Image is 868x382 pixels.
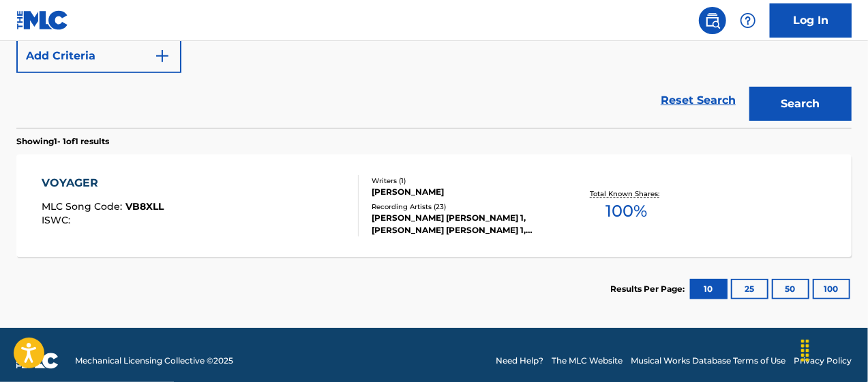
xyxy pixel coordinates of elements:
button: Add Criteria [16,39,181,73]
span: MLC Song Code : [42,200,125,213]
a: Musical Works Database Terms of Use [631,355,785,367]
img: 9d2ae6d4665cec9f34b9.svg [154,48,170,64]
div: Recording Artists ( 23 ) [372,202,557,212]
div: VOYAGER [42,175,164,191]
div: [PERSON_NAME] [PERSON_NAME] 1, [PERSON_NAME] [PERSON_NAME] 1, [PERSON_NAME] [PERSON_NAME] 1, [PER... [372,212,557,236]
button: 25 [731,279,768,299]
iframe: Chat Widget [800,316,868,382]
div: Help [734,7,762,34]
a: Log In [770,3,852,38]
span: VB8XLL [125,200,164,213]
img: search [704,12,721,29]
span: 100 % [606,199,648,223]
button: Search [749,87,852,121]
p: Total Known Shares: [590,189,663,199]
button: 100 [813,279,850,299]
button: 50 [772,279,809,299]
p: Showing 1 - 1 of 1 results [16,135,109,148]
div: Writers ( 1 ) [372,176,557,186]
a: VOYAGERMLC Song Code:VB8XLLISWC:Writers (1)[PERSON_NAME]Recording Artists (23)[PERSON_NAME] [PERS... [16,154,852,257]
img: help [740,12,756,29]
a: Reset Search [654,85,743,115]
img: MLC Logo [16,10,69,30]
span: Mechanical Licensing Collective © 2025 [75,355,233,367]
span: ISWC : [42,214,74,226]
a: Privacy Policy [794,355,852,367]
a: Public Search [699,7,726,34]
div: [PERSON_NAME] [372,186,557,198]
a: Need Help? [496,355,543,367]
p: Results Per Page: [610,283,688,295]
a: The MLC Website [552,355,623,367]
div: Drag [794,330,816,371]
button: 10 [690,279,728,299]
